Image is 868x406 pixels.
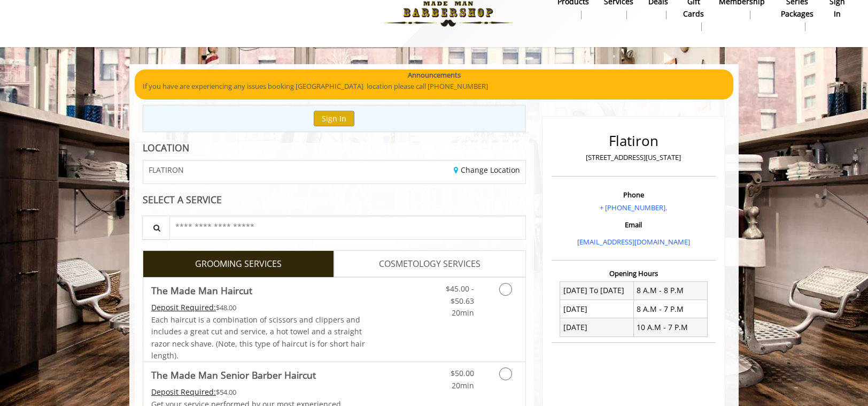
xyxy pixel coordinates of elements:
[151,283,252,298] b: The Made Man Haircut
[554,191,713,198] h3: Phone
[143,81,725,92] p: If you have are experiencing any issues booking [GEOGRAPHIC_DATA] location please call [PHONE_NUM...
[151,386,366,398] div: $54.00
[554,152,713,163] p: [STREET_ADDRESS][US_STATE]
[452,308,474,318] span: 20min
[446,284,474,305] span: $45.00 - $50.63
[600,203,667,212] a: + [PHONE_NUMBER].
[195,257,282,271] span: GROOMING SERVICES
[314,111,354,126] button: Sign In
[142,216,170,240] button: Service Search
[149,166,184,174] span: FLATIRON
[560,318,634,336] td: [DATE]
[560,281,634,300] td: [DATE] To [DATE]
[151,302,366,313] div: $48.00
[633,300,707,318] td: 8 A.M - 7 P.M
[577,237,690,247] a: [EMAIL_ADDRESS][DOMAIN_NAME]
[633,281,707,300] td: 8 A.M - 8 P.M
[151,387,216,397] span: This service needs some Advance to be paid before we block your appointment
[454,165,520,175] a: Change Location
[143,195,526,205] div: SELECT A SERVICE
[379,257,480,271] span: COSMETOLOGY SERVICES
[451,368,474,378] span: $50.00
[151,302,216,312] span: This service needs some Advance to be paid before we block your appointment
[143,141,189,154] b: LOCATION
[554,133,713,149] h2: Flatiron
[151,315,365,361] span: Each haircut is a combination of scissors and clippers and includes a great cut and service, a ho...
[408,70,461,81] b: Announcements
[452,380,474,390] span: 20min
[151,367,316,382] b: The Made Man Senior Barber Haircut
[554,221,713,228] h3: Email
[552,270,716,277] h3: Opening Hours
[560,300,634,318] td: [DATE]
[633,318,707,336] td: 10 A.M - 7 P.M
